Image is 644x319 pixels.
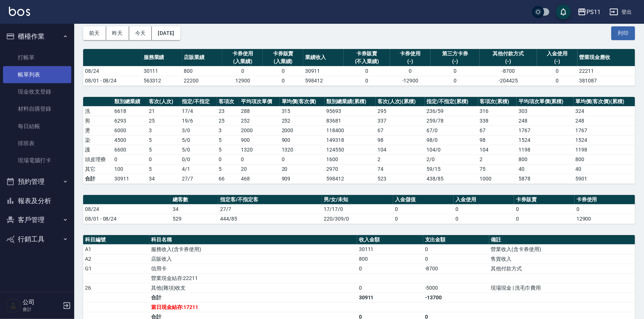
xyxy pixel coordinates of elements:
[537,66,578,76] td: 0
[376,135,425,145] td: 98
[149,273,357,283] td: 營業現金結存:22211
[83,195,635,224] table: a dense table
[322,204,393,214] td: 17/17/0
[481,58,535,65] div: (-)
[180,126,217,135] td: 3 / 0
[574,97,635,107] th: 單均價(客次價)(累積)
[171,204,218,214] td: 34
[217,106,239,116] td: 23
[607,5,635,19] button: 登出
[149,254,357,264] td: 店販收入
[489,264,635,273] td: 其他付款方式
[556,4,571,19] button: save
[478,164,517,174] td: 75
[180,154,217,164] td: 0 / 0
[83,164,112,174] td: 其它
[537,76,578,85] td: 0
[152,26,180,40] button: [DATE]
[83,174,112,183] td: 合計
[303,66,344,76] td: 30911
[83,106,112,116] td: 洗
[575,214,635,224] td: 12900
[239,97,279,107] th: 平均項次單價
[478,126,517,135] td: 67
[346,58,388,65] div: (不入業績)
[182,49,223,66] th: 店販業績
[3,191,71,211] button: 報表及分析
[423,254,489,264] td: 0
[149,283,357,293] td: 其他(雜項)收支
[147,97,180,107] th: 客次(人次)
[575,4,604,20] button: PS11
[322,214,393,224] td: 220/309/0
[423,283,489,293] td: -5000
[344,76,390,85] td: 0
[217,154,239,164] td: 0
[3,172,71,191] button: 預約管理
[149,235,357,245] th: 科目名稱
[517,145,574,154] td: 1198
[112,154,147,164] td: 0
[357,264,423,273] td: 0
[142,49,182,66] th: 服務業績
[514,195,575,205] th: 卡券販賣
[280,145,325,154] td: 1320
[325,116,376,126] td: 83681
[376,164,425,174] td: 74
[280,164,325,174] td: 20
[578,66,635,76] td: 22211
[454,204,514,214] td: 0
[83,66,142,76] td: 08/24
[280,106,325,116] td: 315
[180,164,217,174] td: 4 / 1
[344,66,390,76] td: 0
[325,106,376,116] td: 95693
[23,306,61,313] p: 會計
[9,7,30,16] img: Logo
[83,116,112,126] td: 剪
[574,126,635,135] td: 1767
[222,76,263,85] td: 12900
[376,97,425,107] th: 客次(人次)(累積)
[574,164,635,174] td: 40
[129,26,152,40] button: 今天
[182,66,223,76] td: 800
[112,126,147,135] td: 6000
[147,164,180,174] td: 5
[481,50,535,58] div: 其他付款方式
[280,126,325,135] td: 2000
[574,135,635,145] td: 1524
[346,50,388,58] div: 卡券販賣
[147,106,180,116] td: 21
[83,76,142,85] td: 08/01 - 08/24
[489,235,635,245] th: 備註
[478,145,517,154] td: 104
[611,26,635,40] button: 列印
[517,106,574,116] td: 303
[514,214,575,224] td: 0
[574,106,635,116] td: 324
[83,204,171,214] td: 08/24
[478,135,517,145] td: 98
[357,283,423,293] td: 0
[574,145,635,154] td: 1198
[217,174,239,183] td: 66
[478,106,517,116] td: 316
[218,204,322,214] td: 27/7
[425,116,478,126] td: 259 / 78
[180,116,217,126] td: 19 / 6
[180,135,217,145] td: 5 / 0
[112,116,147,126] td: 6293
[3,135,71,152] a: 排班表
[478,116,517,126] td: 338
[517,116,574,126] td: 248
[83,26,106,40] button: 前天
[280,174,325,183] td: 909
[514,204,575,214] td: 0
[263,66,303,76] td: 0
[112,145,147,154] td: 6600
[480,66,537,76] td: -8700
[112,174,147,183] td: 30911
[480,76,537,85] td: -204425
[425,106,478,116] td: 236 / 59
